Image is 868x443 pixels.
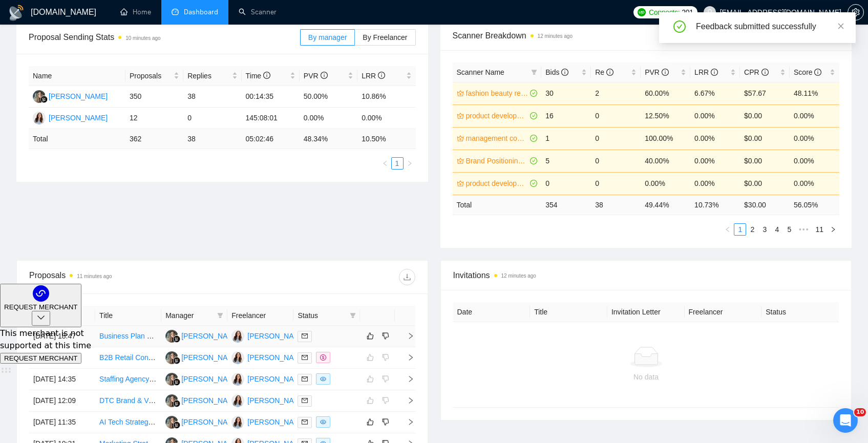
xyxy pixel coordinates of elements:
[501,273,536,279] time: 12 minutes ago
[263,72,270,79] span: info-circle
[404,157,416,170] li: Next Page
[744,68,768,76] span: CPR
[591,195,641,215] td: 38
[33,92,108,100] a: LK[PERSON_NAME]
[453,29,840,42] span: Scanner Breakdown
[740,82,790,104] td: $57.67
[531,69,537,75] span: filter
[541,172,591,195] td: 0
[790,195,839,215] td: 56.05 %
[40,96,48,103] img: gigradar-bm.png
[746,223,758,236] li: 2
[407,160,413,166] span: right
[641,172,690,195] td: 0.00%
[321,72,328,79] span: info-circle
[812,223,827,236] li: 11
[591,172,641,195] td: 0
[367,418,374,426] span: like
[457,112,464,119] span: crown
[530,157,537,164] span: check-circle
[848,8,863,16] span: setting
[300,86,357,108] td: 50.00%
[125,86,183,108] td: 350
[130,70,172,81] span: Proposals
[95,412,161,433] td: AI Tech Strategy Manager
[239,8,277,16] a: searchScanner
[690,150,740,172] td: 0.00%
[382,418,389,426] span: dislike
[641,82,690,104] td: 60.00%
[181,416,240,428] div: [PERSON_NAME]
[795,223,812,236] span: •••
[591,82,641,104] td: 2
[794,68,821,76] span: Score
[690,104,740,127] td: 0.00%
[33,90,46,103] img: LK
[357,108,415,129] td: 0.00%
[173,400,180,407] img: gigradar-bm.png
[231,394,244,407] img: JM
[49,112,108,123] div: [PERSON_NAME]
[99,396,303,405] a: DTC Brand & Visual Identity Specialist (Direct Response Focus)
[33,113,108,121] a: JM[PERSON_NAME]
[302,419,308,425] span: mail
[830,226,836,233] span: right
[357,86,415,108] td: 10.86%
[854,408,866,416] span: 10
[399,418,414,426] span: right
[172,8,179,15] span: dashboard
[740,127,790,150] td: $0.00
[541,150,591,172] td: 5
[29,129,125,149] td: Total
[453,269,839,282] span: Invitations
[641,150,690,172] td: 40.00%
[591,127,641,150] td: 0
[795,223,812,236] li: Next 5 Pages
[457,157,464,164] span: crown
[399,269,415,285] button: download
[641,104,690,127] td: 12.50%
[466,133,528,144] a: management consulting global
[848,4,864,20] button: setting
[379,157,391,170] li: Previous Page
[231,417,306,426] a: JM[PERSON_NAME]
[790,172,839,195] td: 0.00%
[125,108,183,129] td: 12
[641,195,690,215] td: 49.44 %
[696,20,843,33] div: Feedback submitted successfully
[812,224,827,235] a: 11
[165,416,178,429] img: LK
[837,23,844,30] span: close
[173,421,180,429] img: gigradar-bm.png
[300,108,357,129] td: 0.00%
[165,396,240,404] a: LK[PERSON_NAME]
[541,104,591,127] td: 16
[690,195,740,215] td: 10.73 %
[165,374,240,383] a: LK[PERSON_NAME]
[29,66,125,86] th: Name
[378,72,385,79] span: info-circle
[541,195,591,215] td: 354
[391,157,404,170] li: 1
[184,8,218,16] span: Dashboard
[8,5,25,21] img: logo
[673,20,686,33] span: check-circle
[848,8,864,16] a: setting
[231,416,244,429] img: JM
[120,8,151,16] a: homeHome
[833,408,858,433] iframe: Intercom live chat
[682,7,693,18] span: 201
[595,68,613,76] span: Re
[591,150,641,172] td: 0
[694,68,718,76] span: LRR
[545,68,568,76] span: Bids
[538,33,573,39] time: 12 minutes ago
[722,223,734,236] li: Previous Page
[740,195,790,215] td: $ 30.00
[734,224,746,235] a: 1
[242,86,300,108] td: 00:14:35
[771,223,783,236] li: 4
[302,397,308,404] span: mail
[404,157,416,170] button: right
[77,273,112,279] time: 11 minutes ago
